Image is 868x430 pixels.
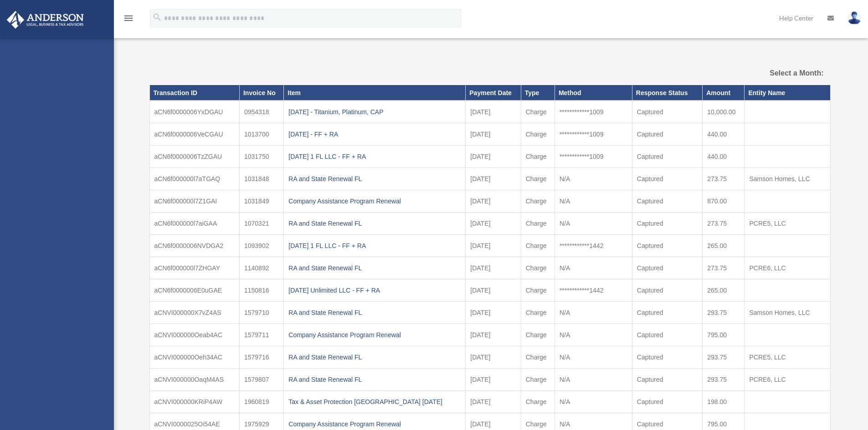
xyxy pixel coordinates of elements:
[555,346,632,369] td: N/A
[632,369,702,391] td: Captured
[521,279,555,302] td: Charge
[288,239,461,252] div: [DATE] 1 FL LLC - FF + RA
[703,85,745,101] th: Amount
[288,128,461,141] div: [DATE] - FF + RA
[745,212,830,235] td: PCRE5, LLC
[521,257,555,279] td: Charge
[555,391,632,413] td: N/A
[466,324,521,346] td: [DATE]
[288,262,461,274] div: RA and State Renewal FL
[521,324,555,346] td: Charge
[288,172,461,185] div: RA and State Renewal FL
[466,391,521,413] td: [DATE]
[521,235,555,257] td: Charge
[555,190,632,212] td: N/A
[149,346,239,369] td: aCNVI000000Oeh34AC
[745,346,830,369] td: PCRE5, LLC
[123,13,134,24] i: menu
[466,101,521,123] td: [DATE]
[149,235,239,257] td: aCN6f0000006NVDGA2
[632,324,702,346] td: Captured
[466,123,521,146] td: [DATE]
[632,190,702,212] td: Captured
[521,146,555,168] td: Charge
[703,346,745,369] td: 293.75
[703,324,745,346] td: 795.00
[632,346,702,369] td: Captured
[284,85,466,101] th: Item
[521,391,555,413] td: Charge
[555,257,632,279] td: N/A
[847,11,861,25] img: User Pic
[521,101,555,123] td: Charge
[555,212,632,235] td: N/A
[149,123,239,146] td: aCN6f0000006VeCGAU
[149,302,239,324] td: aCNVI000000X7vZ4AS
[288,329,461,341] div: Company Assistance Program Renewal
[149,85,239,101] th: Transaction ID
[288,351,461,364] div: RA and State Renewal FL
[703,257,745,279] td: 273.75
[632,123,702,146] td: Captured
[239,168,283,190] td: 1031848
[466,190,521,212] td: [DATE]
[703,369,745,391] td: 293.75
[632,85,702,101] th: Response Status
[149,279,239,302] td: aCN6f0000006E0uGAE
[149,391,239,413] td: aCNVI000000KRiP4AW
[239,190,283,212] td: 1031849
[632,257,702,279] td: Captured
[149,324,239,346] td: aCNVI000000Oeab4AC
[466,85,521,101] th: Payment Date
[632,391,702,413] td: Captured
[521,369,555,391] td: Charge
[745,369,830,391] td: PCRE6, LLC
[149,212,239,235] td: aCN6f000000l7aiGAA
[632,235,702,257] td: Captured
[703,279,745,302] td: 265.00
[288,195,461,207] div: Company Assistance Program Renewal
[466,346,521,369] td: [DATE]
[466,235,521,257] td: [DATE]
[521,346,555,369] td: Charge
[724,67,823,80] label: Select a Month:
[149,369,239,391] td: aCNVI000000OaqM4AS
[632,212,702,235] td: Captured
[288,373,461,386] div: RA and State Renewal FL
[239,212,283,235] td: 1070321
[632,302,702,324] td: Captured
[703,302,745,324] td: 293.75
[149,146,239,168] td: aCN6f0000006TzZGAU
[521,123,555,146] td: Charge
[4,11,87,29] img: Anderson Advisors Platinum Portal
[239,101,283,123] td: 0954318
[149,257,239,279] td: aCN6f000000l7ZHGAY
[466,257,521,279] td: [DATE]
[521,212,555,235] td: Charge
[239,257,283,279] td: 1140892
[239,391,283,413] td: 1960819
[555,324,632,346] td: N/A
[466,279,521,302] td: [DATE]
[521,168,555,190] td: Charge
[239,324,283,346] td: 1579711
[288,217,461,230] div: RA and State Renewal FL
[149,101,239,123] td: aCN6f0000006YxDGAU
[555,369,632,391] td: N/A
[288,106,461,118] div: [DATE] - Titanium, Platinum, CAP
[632,168,702,190] td: Captured
[466,302,521,324] td: [DATE]
[466,369,521,391] td: [DATE]
[745,257,830,279] td: PCRE6, LLC
[703,212,745,235] td: 273.75
[521,190,555,212] td: Charge
[703,101,745,123] td: 10,000.00
[288,306,461,319] div: RA and State Renewal FL
[555,302,632,324] td: N/A
[239,302,283,324] td: 1579710
[239,146,283,168] td: 1031750
[466,212,521,235] td: [DATE]
[703,391,745,413] td: 198.00
[703,168,745,190] td: 273.75
[239,235,283,257] td: 1093902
